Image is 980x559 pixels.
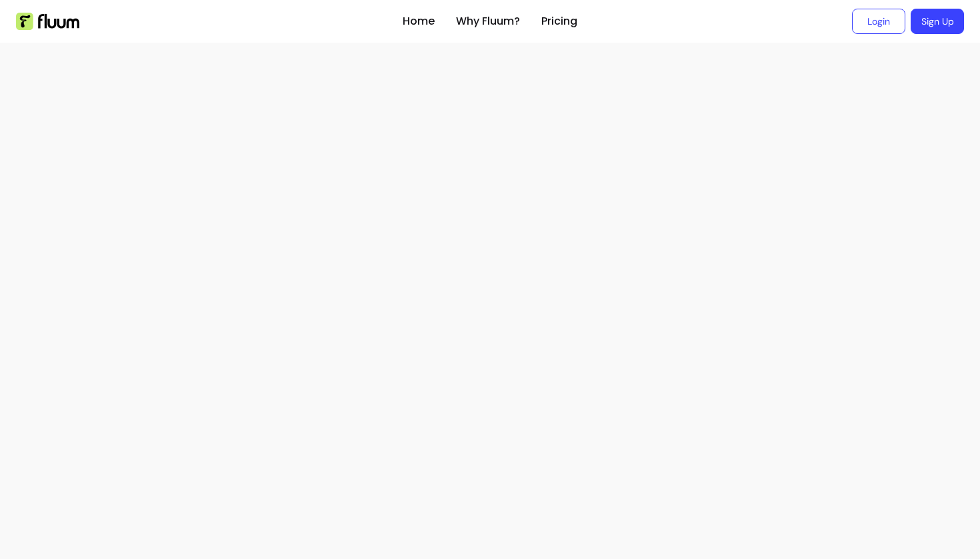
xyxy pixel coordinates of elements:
a: Sign Up [911,9,964,34]
img: Fluum Logo [16,13,79,30]
a: Login [852,9,905,34]
a: Why Fluum? [456,13,520,29]
a: Home [403,13,435,29]
a: Pricing [541,13,577,29]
